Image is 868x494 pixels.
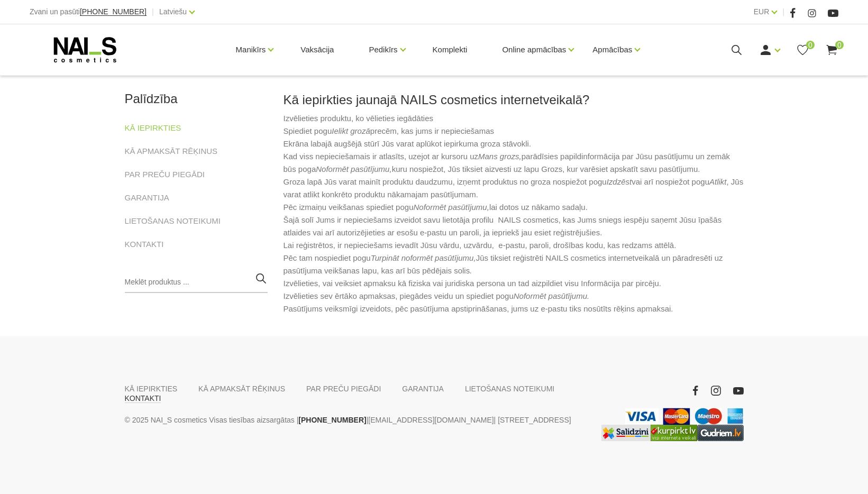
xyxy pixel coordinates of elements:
[284,150,744,176] li: Kad viss nepieciešamais ir atlasīts, uzejot ar kursoru uz parādīsies papildinformācija par Jūsu p...
[424,24,476,75] a: Komplekti
[514,291,589,300] em: Noformēt pasūtījumu.
[284,303,744,315] li: Pasūtījums veiksmīgi izveidots, pēc pasūtījuma apstiprināšanas, jums uz e-pastu tiks nosūtīts rēķ...
[284,239,744,252] li: Lai reģistrētos, ir nepieciešams ievadīt Jūsu vārdu, uzvārdu, e-pastu, paroli, drošības kodu, kas...
[125,168,205,181] a: PAR PREČU PIEGĀDI
[306,384,381,394] a: PAR PREČU PIEGĀDI
[478,152,522,161] em: Mans grozs,
[369,29,397,71] a: Pedikīrs
[316,164,391,173] em: Noformēt pasūtījumu,
[284,112,744,125] li: Izvēlieties produktu, ko vēlieties iegādāties
[406,253,476,262] em: oformēt pasūtījumu,
[284,214,744,239] li: Šajā solī Jums ir nepieciešams izveidot savu lietotāja profilu NAILS cosmetics, kas Jums sniegs i...
[470,266,472,275] em: .
[284,125,744,138] li: Spiediet pogu precēm, kas jums ir nepieciešamas
[198,384,285,394] a: KĀ APMAKSĀT RĒĶINUS
[284,92,744,108] h3: Kā iepirkties jaunajā NAILS cosmetics internetveikalā?
[125,122,181,134] a: KĀ IEPIRKTIES
[825,43,838,57] a: 0
[371,253,406,262] em: Turpināt n
[402,384,444,394] a: GARANTIJA
[159,5,187,18] a: Latviešu
[125,394,161,403] a: KONTAKTI
[152,5,154,19] span: |
[236,29,266,71] a: Manikīrs
[697,425,744,441] img: www.gudriem.lv/veikali/lv
[796,43,809,57] a: 0
[465,384,554,394] a: LIETOŠANAS NOTEIKUMI
[754,5,770,18] a: EUR
[607,177,632,186] em: Izdzēst
[125,215,221,227] a: LIETOŠANAS NOTEIKUMI
[80,8,147,16] a: [PHONE_NUMBER]
[125,238,164,251] a: KONTAKTI
[292,24,342,75] a: Vaksācija
[125,384,178,394] a: KĀ IEPIRKTIES
[368,414,494,426] a: [EMAIL_ADDRESS][DOMAIN_NAME]
[125,92,268,106] h2: Palīdzība
[30,5,147,19] div: Zvani un pasūti
[601,425,651,441] img: Labākā cena interneta veikalos - Samsung, Cena, iPhone, Mobilie telefoni
[835,41,844,49] span: 0
[502,29,566,71] a: Online apmācības
[332,126,370,135] em: Ielikt grozā
[651,425,697,441] img: Lielākais Latvijas interneta veikalu preču meklētājs
[697,425,744,441] a: https://www.gudriem.lv/veikali/lv
[284,277,744,290] li: Izvēlieties, vai veiksiet apmaksu kā fiziska vai juridiska persona un tad aizpildiet visu Informā...
[592,29,632,71] a: Apmācības
[284,138,744,150] li: Ekrāna labajā augšējā stūrī Jūs varat aplūkot iepirkuma groza stāvokli.
[782,5,784,19] span: |
[709,177,727,186] em: Atlikt
[298,414,366,426] a: [PHONE_NUMBER]
[125,414,585,426] p: © 2025 NAI_S cosmetics Visas tiesības aizsargātas | | | [STREET_ADDRESS]
[413,203,489,212] em: Noformēt pasūtījumu,
[284,176,744,201] li: Groza lapā Jūs varat mainīt produktu daudzumu, izņemt produktus no groza nospiežot pogu vai arī n...
[806,41,815,49] span: 0
[125,191,169,204] a: GARANTIJA
[284,290,744,303] li: Izvēlieties sev ērtāko apmaksas, piegādes veidu un spiediet pogu
[284,252,744,277] li: Pēc tam nospiediet pogu Jūs tiksiet reģistrēti NAILS cosmetics internetveikalā un pāradresēti uz ...
[284,201,744,214] li: Pēc izmaiņu veikšanas spiediet pogu lai dotos uz nākamo sadaļu.
[125,145,218,158] a: KĀ APMAKSĀT RĒĶINUS
[80,7,147,16] span: [PHONE_NUMBER]
[125,272,268,293] input: Meklēt produktus ...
